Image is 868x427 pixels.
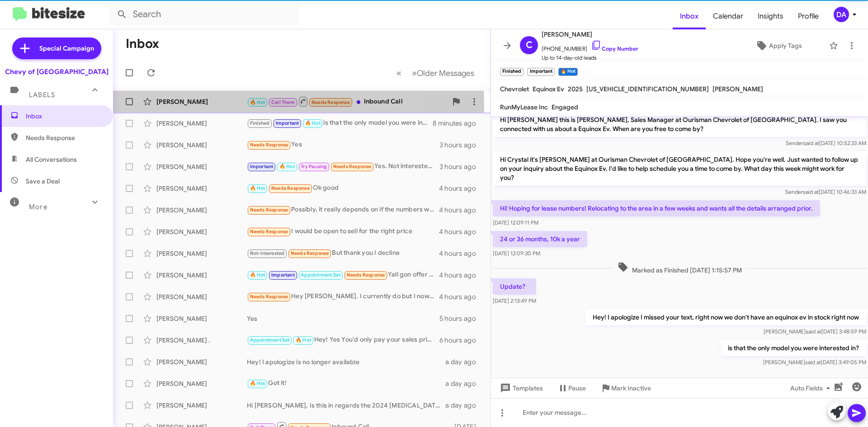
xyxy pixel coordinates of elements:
button: Previous [391,64,407,82]
p: Hey! I apologize I missed your text, right now we don't have an equinox ev in stock right now [585,309,866,325]
div: Hey! Yes You'd only pay your sales price + $800 Processing Fee. After that you pay your local tax... [247,335,439,345]
span: RunMyLease Inc [500,103,548,111]
button: Auto Fields [783,380,841,396]
div: 3 hours ago [439,141,483,150]
span: 🔥 Hot [250,380,265,386]
div: [PERSON_NAME] [156,379,247,388]
span: Sender [DATE] 10:46:33 AM [785,188,866,195]
span: 🔥 Hot [250,185,265,191]
div: [PERSON_NAME] [156,227,247,236]
div: [PERSON_NAME] [156,314,247,323]
div: [PERSON_NAME] [156,162,247,171]
div: I would be open to sell for the right price [247,226,439,237]
div: Yes. Not interested in selling. [247,161,439,172]
span: Pause [568,380,586,396]
span: Call Them [271,99,295,105]
div: Got it! [247,378,445,389]
button: Pause [550,380,593,396]
span: [DATE] 12:09:11 PM [493,219,538,226]
span: C [526,38,533,52]
span: Needs Response [250,229,288,235]
div: 3 hours ago [439,162,483,171]
span: said at [803,188,819,195]
span: Save a Deal [26,177,60,186]
span: Special Campaign [39,44,94,53]
span: « [396,67,401,79]
div: Inbound Call [247,96,447,107]
div: 4 hours ago [439,227,483,236]
div: 6 hours ago [439,336,483,345]
span: Important [250,164,274,169]
span: 🔥 Hot [296,337,311,343]
div: [PERSON_NAME] [156,292,247,301]
h1: Inbox [126,37,159,51]
div: 4 hours ago [439,271,483,280]
div: Possibly, it really depends on if the numbers work for me. [247,205,439,215]
div: [PERSON_NAME] [156,97,247,106]
span: Important [271,272,295,278]
span: Engaged [552,103,578,111]
span: Needs Response [271,185,310,191]
span: Labels [29,91,55,99]
div: 4 hours ago [439,249,483,258]
div: 5 hours ago [439,314,483,323]
div: [PERSON_NAME] . [156,336,247,345]
small: Important [527,68,554,76]
span: Marked as Finished [DATE] 1:15:57 PM [614,262,745,275]
div: is that the only model you were interested in? [247,118,433,128]
div: Hi [PERSON_NAME], Is this in regards the 2024 [MEDICAL_DATA] hybrid limited? [247,401,445,410]
span: Older Messages [417,68,474,78]
small: 🔥 Hot [558,68,578,76]
span: Needs Response [250,294,288,300]
p: Hi Crystal it's [PERSON_NAME] at Ourisman Chevrolet of [GEOGRAPHIC_DATA]. Hope you're well. Just ... [493,151,866,186]
div: 4 hours ago [439,206,483,215]
span: [PERSON_NAME] [712,85,763,93]
span: Needs Response [291,250,329,256]
span: Try Pausing [301,164,327,169]
a: Profile [791,3,826,29]
span: 🔥 Hot [305,120,321,126]
div: Yes [247,140,439,150]
span: Important [276,120,299,126]
span: Inbox [26,112,103,121]
a: Insights [750,3,791,29]
a: Special Campaign [12,38,101,59]
span: Needs Response [250,142,288,148]
span: Appointment Set [250,337,290,343]
a: Inbox [673,3,706,29]
span: Auto Fields [790,380,834,396]
button: Apply Tags [732,38,825,54]
div: [PERSON_NAME] [156,141,247,150]
span: [PHONE_NUMBER] [542,40,638,53]
span: [PERSON_NAME] [542,29,638,40]
span: Up to 14-day-old leads [542,53,638,62]
nav: Page navigation example [392,64,480,82]
input: Search [109,4,299,25]
div: [PERSON_NAME] [156,357,247,366]
small: Finished [500,68,524,76]
div: DA [834,7,849,22]
span: Finished [250,120,270,126]
p: Update? [493,278,536,295]
span: Mark Inactive [611,380,651,396]
span: [DATE] 2:13:49 PM [493,297,536,304]
span: [PERSON_NAME] [DATE] 3:48:59 PM [764,328,866,335]
span: Sender [DATE] 10:52:33 AM [786,140,866,146]
div: Chevy of [GEOGRAPHIC_DATA] [5,67,108,76]
div: But thank you I decline [247,248,439,258]
p: Hi! Hoping for lease numbers! Relocating to the area in a few weeks and wants all the details arr... [493,200,820,216]
span: 🔥 Hot [279,164,295,169]
span: Needs Response [347,272,385,278]
span: 🔥 Hot [250,99,265,105]
span: Needs Response [26,133,103,142]
div: Ok good [247,183,439,193]
span: [US_VEHICLE_IDENTIFICATION_NUMBER] [586,85,709,93]
div: [PERSON_NAME] [156,119,247,128]
span: [PERSON_NAME] [DATE] 3:49:05 PM [763,359,866,366]
div: [PERSON_NAME] [156,249,247,258]
a: Copy Number [591,45,638,52]
p: is that the only model you were interested in? [721,340,866,356]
